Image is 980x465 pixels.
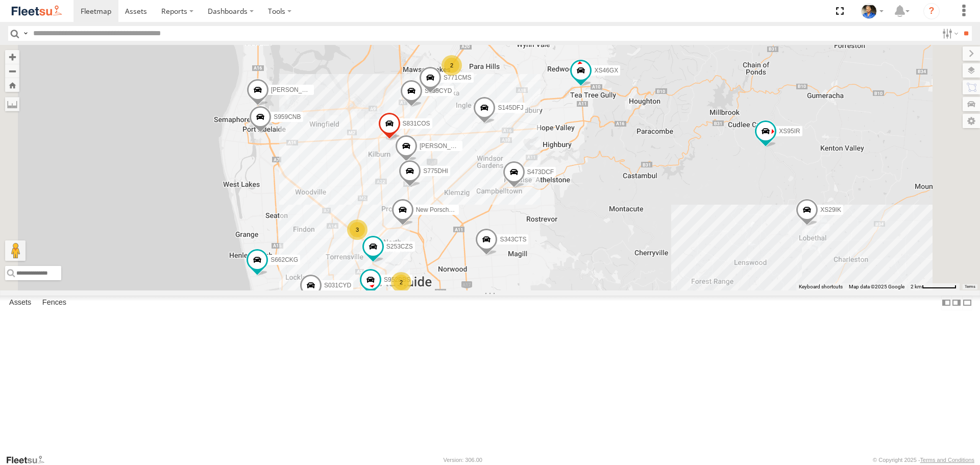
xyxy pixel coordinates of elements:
[962,296,972,310] label: Hide Summary Table
[5,240,26,261] button: Drag Pegman onto the map to open Street View
[4,296,36,310] label: Assets
[951,296,962,310] label: Dock Summary Table to the Right
[444,75,472,82] span: S771CMS
[416,207,479,214] span: New Porsche Cayenne
[820,207,841,214] span: XS29IK
[442,55,462,76] div: 2
[420,142,470,150] span: [PERSON_NAME]
[5,97,19,111] label: Measure
[908,283,960,290] button: Map scale: 2 km per 64 pixels
[965,284,975,288] a: Terms (opens in new tab)
[779,128,800,135] span: XS95IR
[498,104,523,111] span: S145DFJ
[5,64,19,78] button: Zoom out
[799,283,843,290] button: Keyboard shortcuts
[386,243,413,250] span: S253CZS
[271,257,298,264] span: S662CKG
[941,296,951,310] label: Dock Summary Table to the Left
[873,457,974,463] div: © Copyright 2025 -
[849,284,904,289] span: Map data ©2025 Google
[444,457,482,463] div: Version: 306.00
[347,219,367,240] div: 3
[963,114,980,128] label: Map Settings
[938,26,960,41] label: Search Filter Options
[274,114,301,121] span: S959CNB
[911,284,922,289] span: 2 km
[527,168,554,176] span: S473DCF
[423,168,448,175] span: S775DHI
[271,87,322,94] span: [PERSON_NAME]
[37,296,71,310] label: Fences
[10,4,63,18] img: fleetsu-logo-horizontal.svg
[500,236,526,243] span: S343CTS
[5,50,19,64] button: Zoom in
[403,120,430,128] span: S831COS
[5,78,19,92] button: Zoom Home
[920,457,974,463] a: Terms and Conditions
[391,272,411,292] div: 2
[21,26,30,41] label: Search Query
[324,282,351,289] span: S031CYD
[384,276,410,283] span: S952BBS
[6,455,53,465] a: Visit our Website
[923,3,940,19] i: ?
[857,4,887,19] div: Matt Draper
[594,67,618,74] span: XS46GX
